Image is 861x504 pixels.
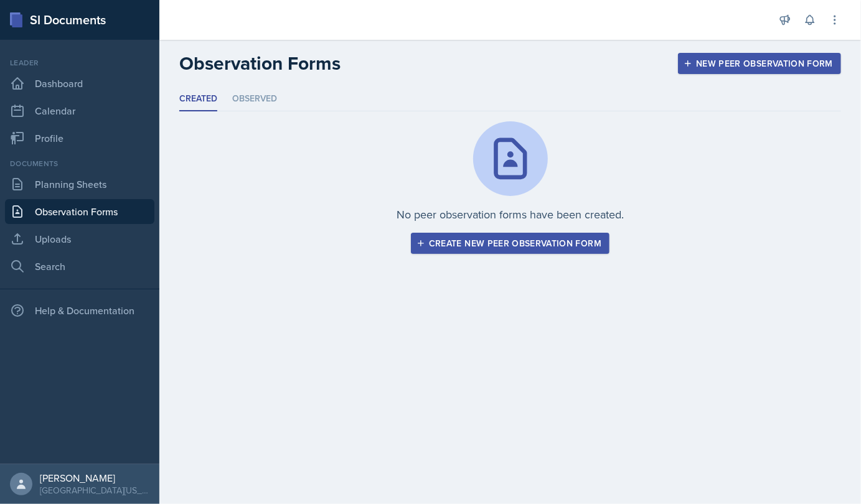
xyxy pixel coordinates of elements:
[5,298,154,323] div: Help & Documentation
[5,254,154,279] a: Search
[419,238,601,248] div: Create new peer observation form
[678,53,841,74] button: New Peer Observation Form
[179,87,217,111] li: Created
[5,126,154,151] a: Profile
[179,52,341,75] h2: Observation Forms
[5,71,154,96] a: Dashboard
[411,233,609,254] button: Create new peer observation form
[40,472,149,484] div: [PERSON_NAME]
[397,206,624,223] p: No peer observation forms have been created.
[40,484,149,497] div: [GEOGRAPHIC_DATA][US_STATE]
[5,98,154,123] a: Calendar
[5,226,154,251] a: Uploads
[686,58,833,68] div: New Peer Observation Form
[232,87,277,111] li: Observed
[5,199,154,224] a: Observation Forms
[5,158,154,169] div: Documents
[5,172,154,197] a: Planning Sheets
[5,57,154,68] div: Leader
